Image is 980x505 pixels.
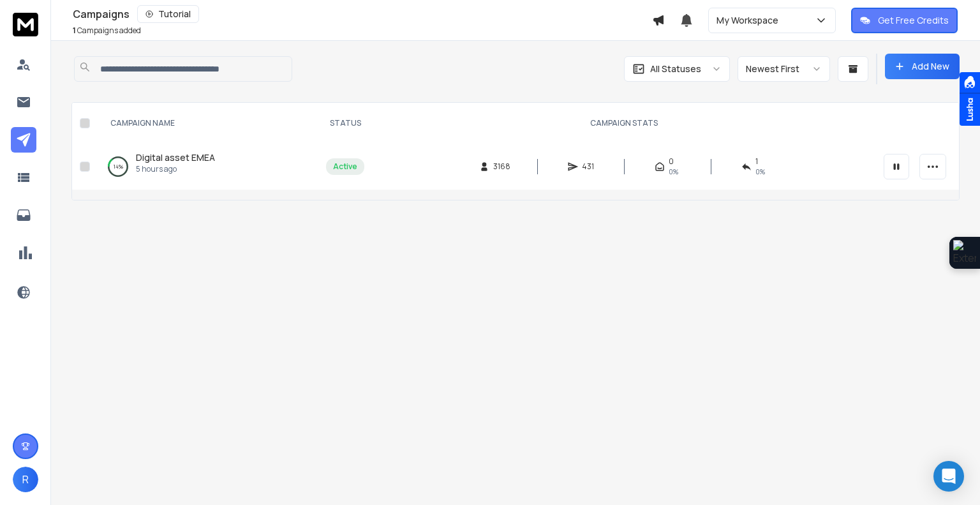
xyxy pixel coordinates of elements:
button: R [13,467,38,492]
p: My Workspace [716,14,783,27]
div: Campaigns [73,5,652,23]
p: 14 % [114,160,123,173]
p: 5 hours ago [136,164,215,174]
p: Campaigns added [73,26,141,36]
span: 0 [669,156,674,167]
button: Get Free Credits [851,8,958,33]
p: All Statuses [650,63,701,75]
p: Get Free Credits [878,14,949,27]
th: CAMPAIGN STATS [372,103,876,144]
a: Digital asset EMEA [136,151,215,164]
span: 0 % [755,167,765,177]
span: 3168 [493,162,510,172]
th: CAMPAIGN NAME [95,103,318,144]
button: Tutorial [137,5,199,23]
div: Open Intercom Messenger [933,461,964,492]
span: 1 [73,25,76,36]
span: 1 [755,156,758,167]
img: Extension Icon [953,240,976,266]
span: Digital asset EMEA [136,151,215,163]
div: Active [333,162,357,172]
td: 14%Digital asset EMEA5 hours ago [95,144,318,190]
button: Newest First [738,56,830,82]
span: 431 [582,162,595,172]
button: Add New [885,54,960,79]
th: STATUS [318,103,372,144]
span: 0% [669,167,678,177]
